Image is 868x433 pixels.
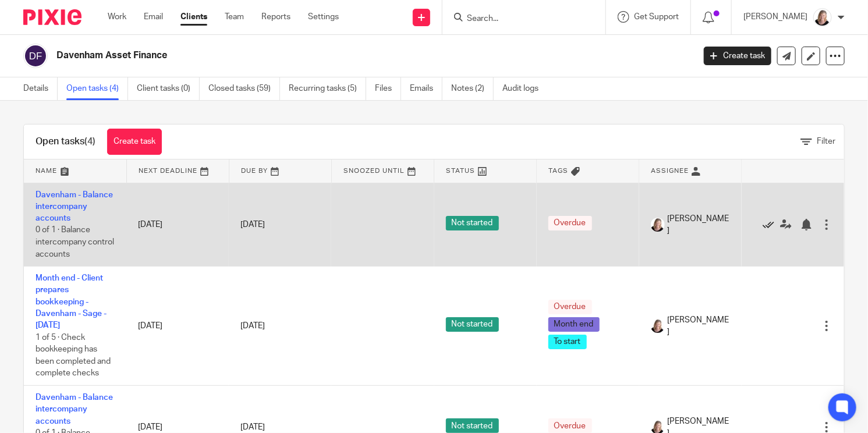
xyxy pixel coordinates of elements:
[548,300,592,314] span: Overdue
[56,49,561,62] h2: Davenham Asset Finance
[107,129,162,155] a: Create task
[66,77,128,100] a: Open tasks (4)
[36,393,113,425] a: Davenham - Balance intercompany accounts
[23,77,58,100] a: Details
[23,9,82,25] img: Pixie
[813,8,832,27] img: K%20Garrattley%20headshot%20black%20top%20cropped.jpg
[502,77,547,100] a: Audit logs
[668,314,730,338] span: [PERSON_NAME]
[23,44,48,68] img: svg%3E
[144,11,163,23] a: Email
[36,136,95,148] h1: Open tasks
[375,77,401,100] a: Files
[651,319,665,333] img: K%20Garrattley%20headshot%20black%20top%20cropped.jpg
[704,47,771,65] a: Create task
[651,218,665,232] img: K%20Garrattley%20headshot%20black%20top%20cropped.jpg
[126,267,229,386] td: [DATE]
[548,168,568,174] span: Tags
[410,77,442,100] a: Emails
[180,11,207,23] a: Clients
[548,418,592,433] span: Overdue
[466,14,571,24] input: Search
[289,77,366,100] a: Recurring tasks (5)
[208,77,280,100] a: Closed tasks (59)
[343,168,405,174] span: Snoozed Until
[261,11,290,23] a: Reports
[240,221,265,229] span: [DATE]
[225,11,244,23] a: Team
[817,137,835,145] span: Filter
[446,216,499,230] span: Not started
[548,317,600,332] span: Month end
[308,11,339,23] a: Settings
[446,317,499,332] span: Not started
[36,274,107,329] a: Month end - Client prepares bookkeeping - Davenham - Sage - [DATE]
[451,77,494,100] a: Notes (2)
[36,333,111,378] span: 1 of 5 · Check bookkeeping has been completed and complete checks
[548,335,587,349] span: To start
[108,11,126,23] a: Work
[743,11,807,23] p: [PERSON_NAME]
[763,219,780,230] a: Mark as done
[634,13,679,21] span: Get Support
[446,168,475,174] span: Status
[126,183,229,267] td: [DATE]
[240,322,265,330] span: [DATE]
[137,77,200,100] a: Client tasks (0)
[36,226,114,258] span: 0 of 1 · Balance intercompany control accounts
[548,216,592,230] span: Overdue
[84,137,95,146] span: (4)
[240,423,265,431] span: [DATE]
[446,418,499,433] span: Not started
[668,213,730,237] span: [PERSON_NAME]
[36,191,113,223] a: Davenham - Balance intercompany accounts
